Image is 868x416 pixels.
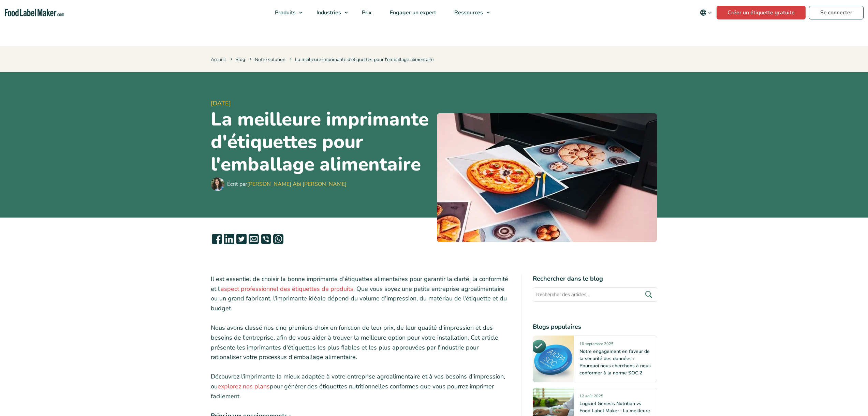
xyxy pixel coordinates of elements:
span: Industries [314,9,342,16]
p: Nous avons classé nos cinq premiers choix en fonction de leur prix, de leur qualité d'impression ... [211,323,511,362]
span: Engager un expert [388,9,437,16]
a: [PERSON_NAME] Abi [PERSON_NAME] [247,180,347,188]
a: Se connecter [809,6,864,19]
input: Rechercher des articles... [533,287,657,302]
h4: Blogs populaires [533,322,657,331]
h1: La meilleure imprimante d'étiquettes pour l'emballage alimentaire [211,108,431,176]
p: Il est essentiel de choisir la bonne imprimante d'étiquettes alimentaires pour garantir la clarté... [211,274,511,313]
span: Ressources [452,9,484,16]
span: La meilleure imprimante d'étiquettes pour l'emballage alimentaire [289,56,433,63]
a: Notre engagement en faveur de la sécurité des données : Pourquoi nous cherchons à nous conformer ... [579,348,651,376]
a: Créer un étiquette gratuite [717,6,806,19]
a: explorez nos plans [218,382,270,390]
span: Prix [360,9,372,16]
span: Produits [273,9,296,16]
div: Écrit par [227,180,347,188]
a: aspect professionnel des étiquettes de produits [221,285,353,293]
img: Maria Abi Hanna - Étiquetage alimentaire [211,177,224,191]
span: 12 août 2025 [579,393,603,401]
span: [DATE] [211,99,431,108]
p: Découvrez l'imprimante la mieux adaptée à votre entreprise agroalimentaire et à vos besoins d'imp... [211,372,511,401]
button: Change language [695,6,717,19]
a: Notre solution [255,56,285,63]
a: Food Label Maker homepage [5,9,64,17]
a: Blog [235,56,245,63]
a: Accueil [211,56,226,63]
h4: Rechercher dans le blog [533,274,657,283]
span: 10 septembre 2025 [579,341,614,349]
